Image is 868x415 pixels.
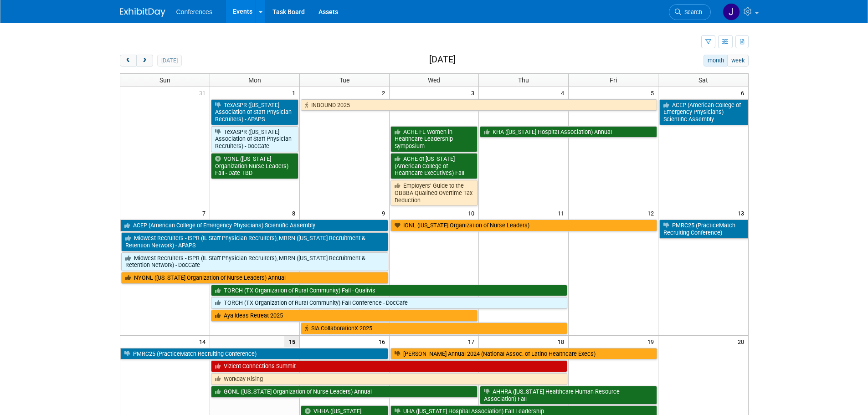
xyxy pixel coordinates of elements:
[737,336,748,347] span: 20
[211,297,567,309] a: TORCH (TX Organization of Rural Community) Fall Conference - DocCafe
[211,310,478,322] a: Aya Ideas Retreat 2025
[610,77,617,84] span: Fri
[381,87,389,98] span: 2
[301,99,657,111] a: INBOUND 2025
[159,77,170,84] span: Sun
[480,386,657,405] a: AHHRA ([US_STATE] Healthcare Human Resource Association) Fall
[121,272,388,284] a: NYONL ([US_STATE] Organization of Nurse Leaders) Annual
[390,126,478,152] a: ACHE FL Women in Healthcare Leadership Symposium
[480,126,657,138] a: KHA ([US_STATE] Hospital Association) Annual
[467,207,478,219] span: 10
[201,207,210,219] span: 7
[211,126,298,152] a: TexASPR ([US_STATE] Association of Staff Physician Recruiters) - DocCafe
[704,55,728,67] button: month
[390,180,478,206] a: Employers’ Guide to the OBBBA Qualified Overtime Tax Deduction
[136,55,153,67] button: next
[198,336,210,347] span: 14
[650,87,658,98] span: 5
[659,220,748,238] a: PMRC25 (PracticeMatch Recruiting Conference)
[390,348,657,360] a: [PERSON_NAME] Annual 2024 (National Assoc. of Latino Healthcare Execs)
[301,323,568,334] a: SIA CollaborationX 2025
[467,336,478,347] span: 17
[120,55,137,67] button: prev
[211,285,567,297] a: TORCH (TX Organization of Rural Community) Fall - Qualivis
[390,220,657,231] a: IONL ([US_STATE] Organization of Nurse Leaders)
[284,336,299,347] span: 15
[699,77,708,84] span: Sat
[723,3,740,20] img: Jenny Clavero
[291,87,299,98] span: 1
[211,373,567,385] a: Workday Rising
[198,87,210,98] span: 31
[429,55,456,65] h2: [DATE]
[727,55,748,67] button: week
[248,77,261,84] span: Mon
[120,348,388,360] a: PMRC25 (PracticeMatch Recruiting Conference)
[669,4,711,20] a: Search
[390,153,478,179] a: ACHE of [US_STATE] (American College of Healthcare Executives) Fall
[339,77,349,84] span: Tue
[121,252,388,271] a: Midwest Recruiters - ISPR (IL Staff Physician Recruiters), MRRN ([US_STATE] Recruitment & Retenti...
[381,207,389,219] span: 9
[291,207,299,219] span: 8
[560,87,568,98] span: 4
[740,87,748,98] span: 6
[470,87,478,98] span: 3
[120,8,165,17] img: ExhibitDay
[211,153,298,179] a: VONL ([US_STATE] Organization Nurse Leaders) Fall - Date TBD
[211,360,567,372] a: Vizient Connections Summit
[121,232,388,251] a: Midwest Recruiters - ISPR (IL Staff Physician Recruiters), MRRN ([US_STATE] Recruitment & Retenti...
[428,77,440,84] span: Wed
[557,336,568,347] span: 18
[211,386,478,398] a: GONL ([US_STATE] Organization of Nurse Leaders) Annual
[557,207,568,219] span: 11
[737,207,748,219] span: 13
[659,99,748,125] a: ACEP (American College of Emergency Physicians) Scientific Assembly
[378,336,389,347] span: 16
[681,9,702,15] span: Search
[211,99,298,125] a: TexASPR ([US_STATE] Association of Staff Physician Recruiters) - APAPS
[518,77,529,84] span: Thu
[120,220,388,231] a: ACEP (American College of Emergency Physicians) Scientific Assembly
[176,8,212,15] span: Conferences
[647,336,658,347] span: 19
[647,207,658,219] span: 12
[157,55,181,67] button: [DATE]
